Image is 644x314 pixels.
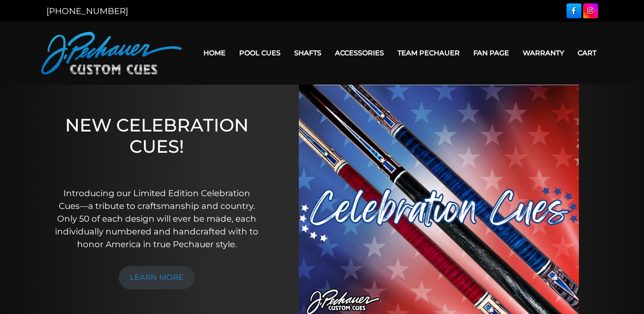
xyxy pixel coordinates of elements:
[328,42,391,64] a: Accessories
[232,42,287,64] a: Pool Cues
[41,32,182,74] img: Pechauer Custom Cues
[119,266,195,289] a: LEARN MORE
[516,42,571,64] a: Warranty
[391,42,467,64] a: Team Pechauer
[467,42,516,64] a: Fan Page
[287,42,328,64] a: Shafts
[571,42,603,64] a: Cart
[197,42,232,64] a: Home
[52,187,261,251] p: Introducing our Limited Edition Celebration Cues—a tribute to craftsmanship and country. Only 50 ...
[46,6,128,16] a: [PHONE_NUMBER]
[52,114,261,175] h1: NEW CELEBRATION CUES!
